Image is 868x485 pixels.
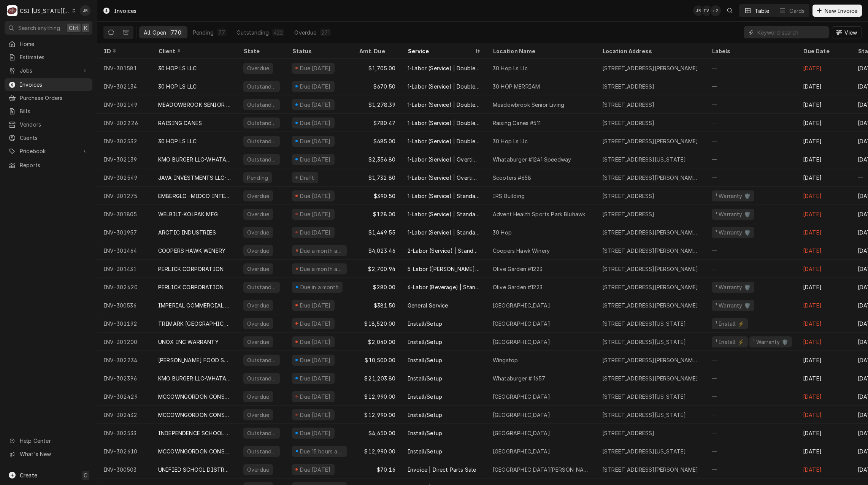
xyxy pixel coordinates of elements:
div: Outstanding [246,429,277,437]
div: WELBILT-KOLPAK MFG [158,210,218,218]
div: ¹ Install ⚡️ [715,338,745,346]
span: C [84,471,87,479]
div: Outstanding [246,374,277,382]
div: [STREET_ADDRESS] [602,192,655,200]
div: ¹ Warranty 🛡️ [715,210,751,218]
div: [STREET_ADDRESS] [602,119,655,127]
div: Install/Setup [408,411,442,419]
div: [DATE] [797,278,852,296]
div: 1-Labor (Service) | Double | Incurred [408,137,481,145]
div: 1-Labor (Service) | Standard | Incurred [408,192,481,200]
div: [STREET_ADDRESS][PERSON_NAME][US_STATE] [602,356,700,364]
div: $1,278.39 [353,95,401,114]
div: MEADOWBROOK SENIOR LIVING [158,101,231,109]
div: Advent Health Sports Park Bluhawk [493,210,585,218]
div: [DATE] [797,314,852,333]
div: JAVA INVESTMENTS LLC-SCOOTERS [158,174,231,182]
div: 30 Hop Ls Llc [493,64,528,72]
div: $670.50 [353,77,401,95]
div: 1-Labor (Service) | Double | Incurred [408,119,481,127]
span: Jobs [20,67,77,74]
div: Tori Warrick's Avatar [701,5,712,16]
div: — [706,241,797,260]
div: [STREET_ADDRESS] [602,82,655,90]
div: [DATE] [797,114,852,132]
div: ¹ Warranty 🛡️ [715,283,751,291]
div: Cards [789,7,805,15]
div: 1-Labor (Service) | Overtime | Incurred [408,155,481,163]
div: 770 [171,29,181,36]
div: Table [755,7,770,15]
div: $1,732.80 [353,168,401,187]
div: [PERSON_NAME] FOOD SERVICE GROUP [158,356,231,364]
div: Invoice | Direct Parts Sale [408,466,476,474]
div: UNIFIED SCHOOL DISTRICT #232 [158,466,231,474]
div: INV-301192 [97,314,152,333]
div: [DATE] [797,442,852,460]
div: [DATE] [797,387,852,406]
div: INV-302610 [97,442,152,460]
div: INV-301957 [97,223,152,241]
div: MCCOWNGORDON CONSTRUCTION [158,411,231,419]
a: Bills [5,105,92,117]
div: $1,449.55 [353,223,401,241]
div: PERLICK CORPORATION [158,265,224,273]
div: [STREET_ADDRESS] [602,210,655,218]
div: 77 [218,29,225,36]
div: $381.50 [353,296,401,314]
div: KMO BURGER LLC-WHATABURGER [158,374,231,382]
div: Outstanding [246,155,277,163]
div: Due [DATE] [299,192,332,200]
div: Install/Setup [408,447,442,455]
div: Overdue [246,210,270,218]
div: [DATE] [797,168,852,187]
div: INV-302432 [97,406,152,424]
div: Install/Setup [408,338,442,346]
div: C [7,5,17,16]
div: [GEOGRAPHIC_DATA] [493,320,550,328]
div: ¹ Install ⚡️ [715,320,745,328]
div: COOPERS HAWK WINERY [158,247,225,255]
div: INV-302620 [97,278,152,296]
div: — [706,460,797,479]
div: ¹ Warranty 🛡️ [752,338,789,346]
div: $1,705.00 [353,59,401,77]
div: [STREET_ADDRESS][PERSON_NAME] [602,466,698,474]
div: $780.47 [353,114,401,132]
div: Service [408,47,473,55]
div: INV-302139 [97,150,152,168]
div: $685.00 [353,132,401,150]
div: Install/Setup [408,320,442,328]
div: Install/Setup [408,393,442,401]
div: ¹ Warranty 🛡️ [715,301,751,309]
div: $4,650.00 [353,424,401,442]
div: [DATE] [797,296,852,314]
div: — [706,351,797,369]
span: Reports [20,161,89,169]
div: [STREET_ADDRESS][PERSON_NAME] [602,265,698,273]
div: Status [292,47,345,55]
input: Keyword search [757,26,825,38]
div: Due [DATE] [299,393,332,401]
div: Due in a month [299,283,340,291]
span: Help Center [20,437,88,445]
div: Labels [712,47,791,55]
div: Overdue [246,393,270,401]
div: JB [80,5,90,16]
div: PERLICK CORPORATION [158,283,224,291]
div: Due [DATE] [299,119,332,127]
div: — [706,150,797,168]
div: Outstanding [246,447,277,455]
div: 30 HOP MERRIAM [493,82,540,90]
div: [STREET_ADDRESS][PERSON_NAME] [602,64,698,72]
div: INV-302226 [97,114,152,132]
div: — [706,77,797,95]
a: Invoices [5,78,92,91]
div: INV-302549 [97,168,152,187]
div: [STREET_ADDRESS][US_STATE] [602,411,686,419]
div: 30 HOP LS LLC [158,64,197,72]
span: New Invoice [823,7,859,15]
div: [GEOGRAPHIC_DATA] [493,393,550,401]
div: [DATE] [797,460,852,479]
div: TW [701,5,712,16]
